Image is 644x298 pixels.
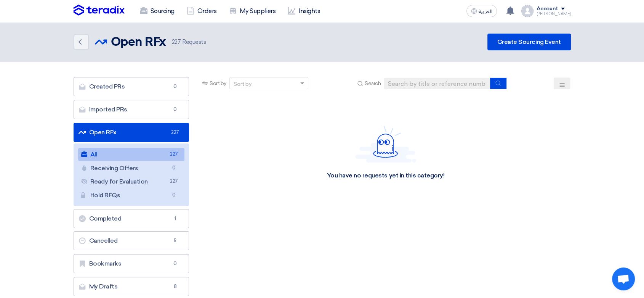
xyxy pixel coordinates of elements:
[170,83,179,90] span: 0
[74,231,189,250] a: Cancelled5
[74,5,125,16] img: Teradix logo
[170,237,179,245] span: 5
[170,283,179,290] span: 8
[169,191,178,199] span: 0
[169,150,178,158] span: 227
[170,106,179,113] span: 0
[74,77,189,96] a: Created PRs0
[170,129,179,136] span: 227
[384,78,490,89] input: Search by title or reference number
[172,39,181,45] span: 227
[365,79,381,87] span: Search
[78,162,185,175] a: Receiving Offers
[74,277,189,296] a: My Drafts8
[74,254,189,273] a: Bookmarks0
[537,12,571,16] div: [PERSON_NAME]
[466,5,497,17] button: العربية
[479,9,492,14] span: العربية
[74,209,189,228] a: Completed1
[74,123,189,142] a: Open RFx227
[78,148,185,161] a: All
[521,5,533,17] img: profile_test.png
[134,3,181,19] a: Sourcing
[327,172,444,180] div: You have no requests yet in this category!
[169,164,178,172] span: 0
[210,79,226,87] span: Sort by
[172,38,206,47] span: Requests
[487,34,571,50] a: Create Sourcing Event
[223,3,282,19] a: My Suppliers
[170,260,179,267] span: 0
[181,3,223,19] a: Orders
[169,177,178,185] span: 227
[170,215,179,222] span: 1
[78,189,185,202] a: Hold RFQs
[111,35,166,50] h2: Open RFx
[74,100,189,119] a: Imported PRs0
[78,175,185,188] a: Ready for Evaluation
[355,126,416,163] img: Hello
[612,267,635,290] div: Open chat
[282,3,326,19] a: Insights
[537,6,558,12] div: Account
[234,80,252,88] div: Sort by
